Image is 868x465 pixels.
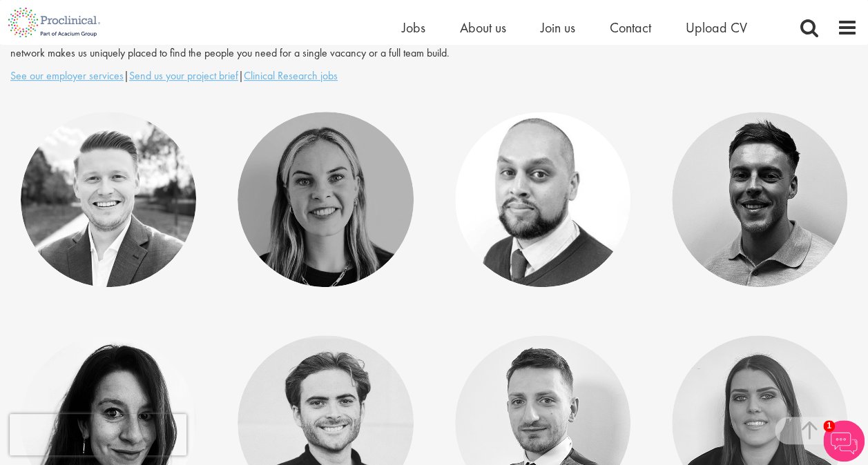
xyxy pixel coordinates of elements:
a: Send us your project brief [129,68,238,83]
a: Jobs [402,19,425,37]
a: Clinical Research jobs [244,68,338,83]
span: 1 [823,420,835,432]
p: | | [10,68,858,84]
a: Join us [541,19,575,37]
a: Contact [610,19,651,37]
a: About us [460,19,506,37]
img: Chatbot [823,420,865,462]
a: Upload CV [686,19,747,37]
a: See our employer services [10,68,124,83]
iframe: reCAPTCHA [10,414,186,455]
p: Whether you are looking for a new Regional Director, Project Director, Clinical Project Manager, ... [10,30,858,61]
